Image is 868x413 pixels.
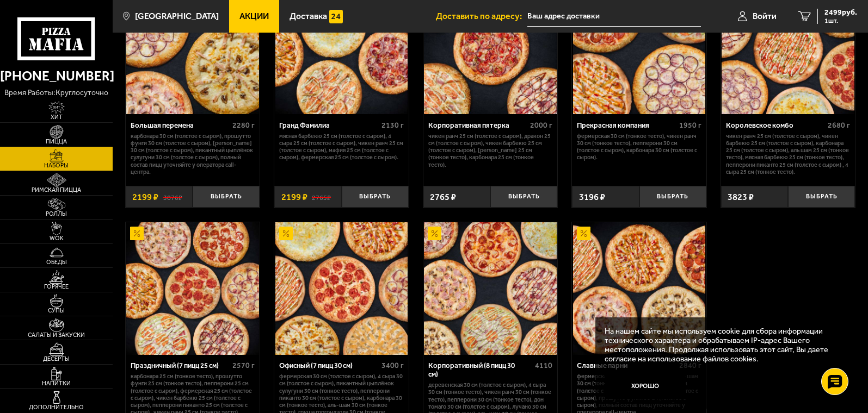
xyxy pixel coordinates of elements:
[381,361,404,370] span: 3400 г
[788,186,855,208] button: Выбрать
[728,192,754,202] span: 3823 ₽
[424,222,556,354] img: Корпоративный (8 пицц 30 см)
[423,222,558,354] a: АкционныйКорпоративный (8 пицц 30 см)
[279,121,378,130] div: Гранд Фамилиа
[232,361,255,370] span: 2570 г
[281,192,307,202] span: 2199 ₽
[126,222,260,354] a: АкционныйПраздничный (7 пицц 25 см)
[605,373,686,400] button: Хорошо
[824,17,857,24] span: 1 шт.
[312,192,331,202] s: 2765 ₽
[577,121,676,130] div: Прекрасная компания
[130,227,144,240] img: Акционный
[436,12,527,21] span: Доставить по адресу:
[605,327,840,364] p: На нашем сайте мы используем cookie для сбора информации технического характера и обрабатываем IP...
[430,192,456,202] span: 2765 ₽
[132,192,158,202] span: 2199 ₽
[639,186,706,208] button: Выбрать
[726,133,850,176] p: Чикен Ранч 25 см (толстое с сыром), Чикен Барбекю 25 см (толстое с сыром), Карбонара 25 см (толст...
[131,133,255,176] p: Карбонара 30 см (толстое с сыром), Прошутто Фунги 30 см (толстое с сыром), [PERSON_NAME] 30 см (т...
[342,186,409,208] button: Выбрать
[490,186,557,208] button: Выбрать
[577,361,676,370] div: Славные парни
[163,192,182,202] s: 3076 ₽
[428,227,441,240] img: Акционный
[329,10,343,23] img: 15daf4d41897b9f0e9f617042186c801.svg
[573,222,705,354] img: Славные парни
[239,12,269,21] span: Акции
[279,227,293,240] img: Акционный
[381,121,404,130] span: 2130 г
[290,12,327,21] span: Доставка
[274,222,409,354] a: АкционныйОфисный (7 пицц 30 см)
[753,12,777,21] span: Войти
[579,192,605,202] span: 3196 ₽
[232,121,255,130] span: 2280 г
[279,133,403,161] p: Мясная Барбекю 25 см (толстое с сыром), 4 сыра 25 см (толстое с сыром), Чикен Ранч 25 см (толстое...
[577,227,590,240] img: Акционный
[275,222,408,354] img: Офисный (7 пицц 30 см)
[131,121,230,130] div: Большая перемена
[828,121,850,130] span: 2680 г
[527,7,701,27] input: Ваш адрес доставки
[279,361,378,370] div: Офисный (7 пицц 30 см)
[535,361,552,370] span: 4110
[135,12,219,21] span: [GEOGRAPHIC_DATA]
[577,133,701,161] p: Фермерская 30 см (тонкое тесто), Чикен Ранч 30 см (тонкое тесто), Пепперони 30 см (толстое с сыро...
[428,121,527,130] div: Корпоративная пятерка
[428,361,532,379] div: Корпоративный (8 пицц 30 см)
[679,121,701,130] span: 1950 г
[126,222,258,354] img: Праздничный (7 пицц 25 см)
[428,133,552,168] p: Чикен Ранч 25 см (толстое с сыром), Дракон 25 см (толстое с сыром), Чикен Барбекю 25 см (толстое ...
[193,186,260,208] button: Выбрать
[530,121,552,130] span: 2000 г
[131,361,230,370] div: Праздничный (7 пицц 25 см)
[726,121,825,130] div: Королевское комбо
[572,222,706,354] a: АкционныйСлавные парни
[824,9,857,16] span: 2499 руб.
